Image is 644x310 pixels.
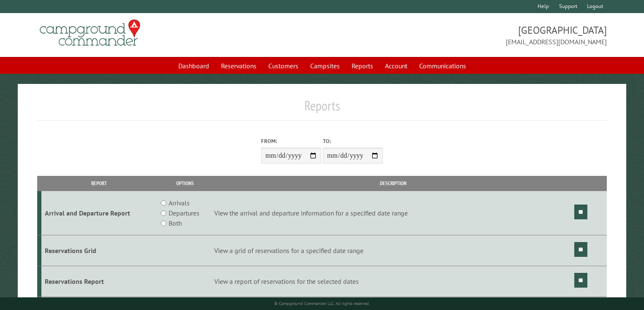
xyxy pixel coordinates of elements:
label: Both [169,218,182,228]
a: Reservations [216,58,262,74]
img: Campground Commander [37,16,143,49]
label: Arrivals [169,198,190,208]
td: View a report of reservations for the selected dates [213,266,573,297]
a: Reports [347,58,378,74]
label: Departures [169,208,199,218]
td: Arrival and Departure Report [41,191,157,235]
a: Dashboard [173,58,214,74]
td: Reservations Report [41,266,157,297]
td: View a grid of reservations for a specified date range [213,235,573,266]
th: Report [41,176,157,191]
td: View the arrival and departure information for a specified date range [213,191,573,235]
span: [GEOGRAPHIC_DATA] [EMAIL_ADDRESS][DOMAIN_NAME] [322,23,607,47]
a: Communications [414,58,471,74]
label: To: [323,137,383,145]
a: Customers [263,58,303,74]
h1: Reports [37,97,607,121]
a: Account [380,58,412,74]
label: From: [261,137,321,145]
td: Reservations Grid [41,235,157,266]
small: © Campground Commander LLC. All rights reserved. [274,301,370,306]
a: Campsites [305,58,345,74]
th: Options [157,176,213,191]
th: Description [213,176,573,191]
